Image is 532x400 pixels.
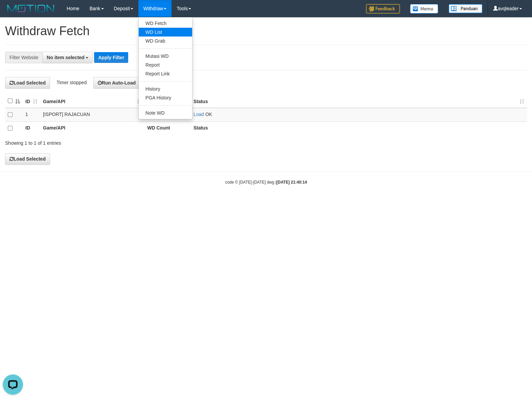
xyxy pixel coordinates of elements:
th: Status [191,121,527,135]
a: WD List [139,28,192,37]
a: Report Link [139,69,192,78]
th: WD Count [144,121,191,135]
small: code © [DATE]-[DATE] dwg | [225,180,307,185]
a: Note WD [139,109,192,117]
a: WD Fetch [139,19,192,28]
a: Report [139,61,192,69]
a: History [139,85,192,93]
div: Showing 1 to 1 of 1 entries [5,137,216,146]
span: Timer stopped [56,80,87,85]
strong: [DATE] 21:40:14 [276,180,307,185]
th: ID [23,121,40,135]
img: panduan.png [448,4,482,13]
img: Button%20Memo.svg [410,4,438,14]
td: [ISPORT] RAJACUAN [40,108,144,122]
td: 1 [23,108,40,122]
a: Mutasi WD [139,52,192,61]
a: PGA History [139,93,192,102]
div: Filter Website [5,52,42,63]
button: Run Auto-Load [93,77,140,89]
th: Game/API: activate to sort column ascending [40,94,144,108]
button: Apply Filter [94,52,128,63]
img: Feedback.jpg [366,4,400,14]
a: Load [193,112,204,117]
img: MOTION_logo.png [5,3,56,14]
button: No item selected [42,52,93,63]
span: OK [205,112,212,117]
span: No item selected [47,55,84,60]
a: WD Grab [139,37,192,45]
th: ID: activate to sort column ascending [23,94,40,108]
h1: Withdraw Fetch [5,24,527,38]
button: Load Selected [5,153,50,165]
th: Status: activate to sort column ascending [191,94,527,108]
button: Open LiveChat chat widget [3,3,23,23]
th: Game/API [40,121,144,135]
button: Load Selected [5,77,50,89]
